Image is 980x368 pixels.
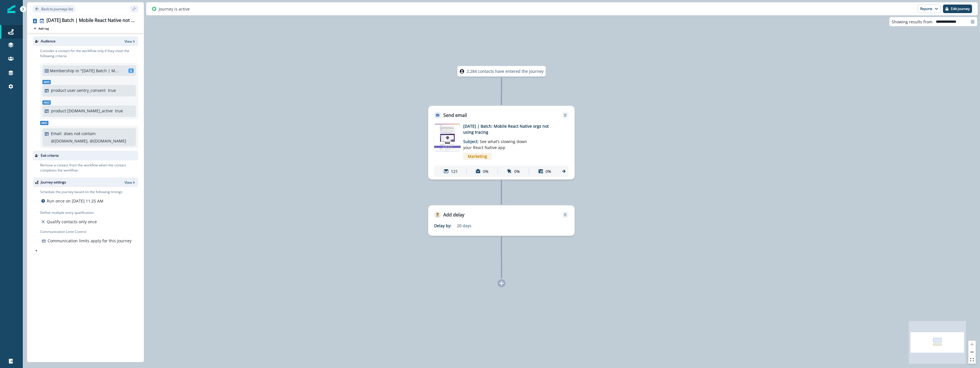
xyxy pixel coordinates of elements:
[51,138,126,144] p: @[DOMAIN_NAME], @[DOMAIN_NAME]
[33,5,75,13] button: Go back
[40,229,138,234] p: Communication Limit Control
[546,168,551,174] p: 0%
[51,108,113,114] p: product [DOMAIN_NAME]_active
[41,39,56,44] p: Audience
[124,39,136,44] button: View
[428,205,575,236] div: Add delayRemoveDelay by:20 days
[64,131,96,137] p: does not contain
[447,66,556,77] div: 2,284 contacts have entered the journey
[467,68,544,74] p: 2,284 contacts have entered the journey
[463,139,527,150] span: See what’s slowing down your React Native app
[115,108,123,114] p: true
[108,87,116,93] p: true
[38,27,49,30] p: Add tag
[51,131,62,137] p: Email
[33,26,50,31] button: Add tag
[40,121,48,125] span: And
[124,180,132,185] p: View
[443,112,467,119] p: Send email
[51,87,106,93] p: product user.sentry_consent
[75,68,79,74] p: in
[40,48,138,59] p: Consider a contact for the workflow only if they meet the following criteria
[514,168,520,174] p: 0%
[918,5,941,13] button: Reports
[968,356,976,364] button: fit view
[968,348,976,356] button: zoom out
[42,100,51,105] span: And
[124,180,136,185] button: View
[130,5,138,12] button: sidebar collapse toggle
[46,18,136,24] div: [DATE] Batch | Mobile React Native not using tracing
[951,7,970,11] p: Edit journey
[892,19,932,25] p: Showing results from
[47,198,103,204] p: Run once on [DATE] 11:25 AM
[47,219,97,225] p: Qualify contacts only once
[451,168,458,174] p: 121
[41,7,73,11] p: Back to journeys list
[40,163,138,173] p: Remove a contact from the workflow when the contact completes the workflow
[457,223,528,229] p: 20 days
[124,39,132,44] p: View
[463,153,492,160] span: Marketing
[48,238,132,244] p: Communication limits apply for this Journey
[50,68,74,74] p: Membership
[40,189,122,195] p: Schedule the journey based on the following timings
[80,68,119,74] p: "[DATE] Batch | Mobile React Native not using tracing"
[40,210,98,215] p: Define multiple entry qualification
[483,168,489,174] p: 0%
[159,6,190,12] p: Journey is active
[41,180,66,185] p: Journey settings
[943,5,972,13] button: Edit journey
[7,5,15,13] img: Inflection
[128,69,134,73] span: SL
[463,135,534,150] p: Subject:
[434,124,461,151] img: email asset unavailable
[443,211,464,218] p: Add delay
[463,123,554,135] p: [DATE] | Batch: Mobile React Native orgs not using tracing
[42,80,51,84] span: And
[428,106,575,179] div: Send emailRemoveemail asset unavailable[DATE] | Batch: Mobile React Native orgs not using tracing...
[41,153,59,158] p: Exit criteria
[434,223,457,229] p: Delay by:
